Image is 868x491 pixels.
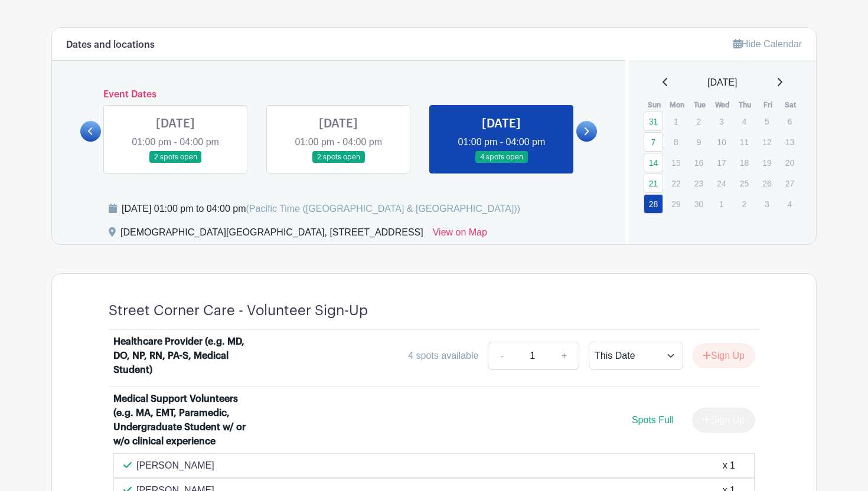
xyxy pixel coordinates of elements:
[689,174,709,192] p: 23
[734,99,757,111] th: Thu
[712,174,731,192] p: 24
[109,302,368,319] h4: Street Corner Care - Volunteer Sign-Up
[689,112,709,130] p: 2
[735,133,754,151] p: 11
[66,40,155,51] h6: Dates and locations
[780,112,800,130] p: 6
[735,112,754,130] p: 4
[644,112,663,131] a: 31
[757,153,776,172] p: 19
[712,195,731,213] p: 1
[735,153,754,172] p: 18
[780,174,800,192] p: 27
[711,99,734,111] th: Wed
[643,99,666,111] th: Sun
[666,153,686,172] p: 15
[644,153,663,172] a: 14
[665,99,688,111] th: Mon
[666,174,686,192] p: 22
[707,76,737,90] span: [DATE]
[779,99,802,111] th: Sat
[122,202,520,216] div: [DATE] 01:00 pm to 04:00 pm
[735,195,754,213] p: 2
[757,174,776,192] p: 26
[644,174,663,193] a: 21
[113,335,260,377] div: Healthcare Provider (e.g. MD, DO, NP, RN, PA-S, Medical Student)
[693,343,755,368] button: Sign Up
[101,89,576,100] h6: Event Dates
[689,133,709,151] p: 9
[666,133,686,151] p: 8
[488,342,515,370] a: -
[644,194,663,214] a: 28
[688,99,712,111] th: Tue
[113,392,260,449] div: Medical Support Volunteers (e.g. MA, EMT, Paramedic, Undergraduate Student w/ or w/o clinical exp...
[733,39,802,49] a: Hide Calendar
[689,195,709,213] p: 30
[712,133,731,151] p: 10
[735,174,754,192] p: 25
[757,112,776,130] p: 5
[712,153,731,172] p: 17
[666,112,686,130] p: 1
[136,459,214,473] p: [PERSON_NAME]
[780,153,800,172] p: 20
[246,204,520,214] span: (Pacific Time ([GEOGRAPHIC_DATA] & [GEOGRAPHIC_DATA]))
[689,153,709,172] p: 16
[550,342,579,370] a: +
[632,415,674,425] span: Spots Full
[644,132,663,152] a: 7
[780,195,800,213] p: 4
[723,459,735,473] div: x 1
[756,99,779,111] th: Fri
[757,133,776,151] p: 12
[666,195,686,213] p: 29
[780,133,800,151] p: 13
[757,195,776,213] p: 3
[433,225,487,244] a: View on Map
[408,349,478,363] div: 4 spots available
[712,112,731,130] p: 3
[120,225,423,244] div: [DEMOGRAPHIC_DATA][GEOGRAPHIC_DATA], [STREET_ADDRESS]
